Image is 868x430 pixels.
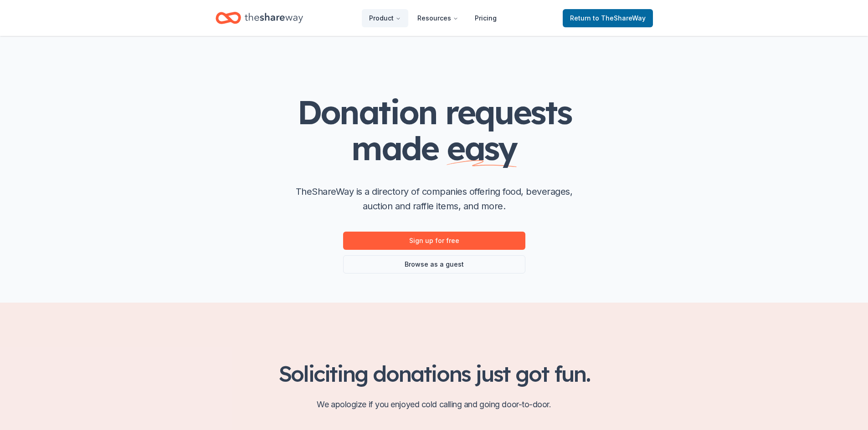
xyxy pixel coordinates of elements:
a: Pricing [467,9,504,27]
span: to TheShareWay [593,14,646,22]
p: We apologize if you enjoyed cold calling and going door-to-door. [216,397,653,412]
button: Resources [410,9,466,27]
h1: Donation requests made [252,94,616,166]
span: easy [447,127,517,168]
a: Browse as a guest [343,255,525,273]
a: Sign up for free [343,232,525,250]
nav: Main [362,7,504,29]
button: Product [362,9,408,27]
span: Return [570,13,646,24]
h2: Soliciting donations just got fun. [216,361,653,386]
p: TheShareWay is a directory of companies offering food, beverages, auction and raffle items, and m... [288,184,580,213]
a: Home [216,7,303,29]
a: Returnto TheShareWay [563,9,653,27]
